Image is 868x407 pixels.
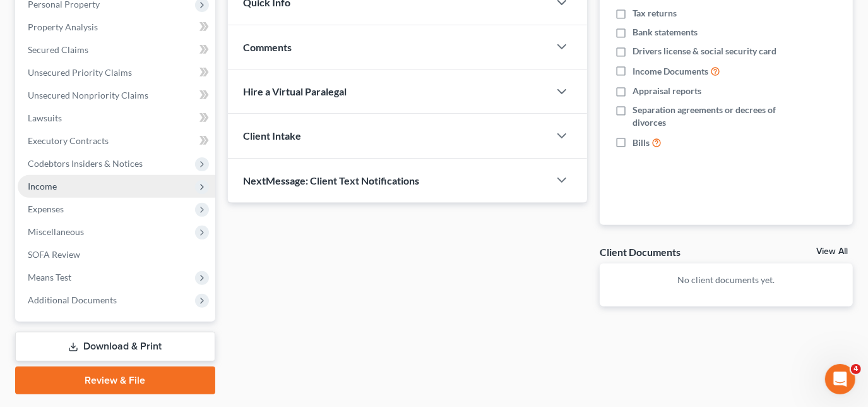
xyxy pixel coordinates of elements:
[18,61,215,84] a: Unsecured Priority Claims
[28,203,64,214] span: Expenses
[18,84,215,107] a: Unsecured Nonpriority Claims
[28,135,109,146] span: Executory Contracts
[851,364,861,374] span: 4
[28,295,117,305] span: Additional Documents
[633,85,701,97] span: Appraisal reports
[15,367,215,394] a: Review & File
[28,21,98,32] span: Property Analysis
[633,65,708,78] span: Income Documents
[18,16,215,39] a: Property Analysis
[610,274,843,286] p: No client documents yet.
[28,158,143,169] span: Codebtors Insiders & Notices
[28,44,88,55] span: Secured Claims
[633,26,698,39] span: Bank statements
[633,104,779,129] span: Separation agreements or decrees of divorces
[243,41,292,53] span: Comments
[600,245,681,258] div: Client Documents
[18,39,215,61] a: Secured Claims
[28,90,148,100] span: Unsecured Nonpriority Claims
[28,181,57,191] span: Income
[243,174,419,186] span: NextMessage: Client Text Notifications
[18,130,215,152] a: Executory Contracts
[243,85,347,97] span: Hire a Virtual Paralegal
[633,7,677,20] span: Tax returns
[243,130,301,142] span: Client Intake
[28,249,80,260] span: SOFA Review
[825,364,855,394] iframe: Intercom live chat
[18,243,215,266] a: SOFA Review
[28,272,71,282] span: Means Test
[28,67,132,78] span: Unsecured Priority Claims
[28,226,84,237] span: Miscellaneous
[18,107,215,130] a: Lawsuits
[28,112,62,123] span: Lawsuits
[816,247,848,256] a: View All
[633,45,776,58] span: Drivers license & social security card
[15,332,215,361] a: Download & Print
[633,137,650,149] span: Bills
